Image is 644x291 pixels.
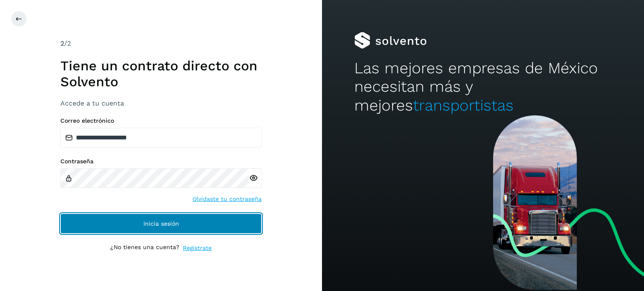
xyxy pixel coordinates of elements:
h3: Accede a tu cuenta [60,99,262,107]
p: ¿No tienes una cuenta? [110,244,179,252]
div: /2 [60,39,262,49]
span: transportistas [413,96,514,114]
label: Correo electrónico [60,117,262,124]
h2: Las mejores empresas de México necesitan más y mejores [354,59,612,115]
span: 2 [60,39,64,47]
h1: Tiene un contrato directo con Solvento [60,58,262,90]
label: Contraseña [60,158,262,165]
a: Olvidaste tu contraseña [192,195,262,203]
span: Inicia sesión [143,221,179,227]
a: Regístrate [183,244,212,252]
button: Inicia sesión [60,214,262,234]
